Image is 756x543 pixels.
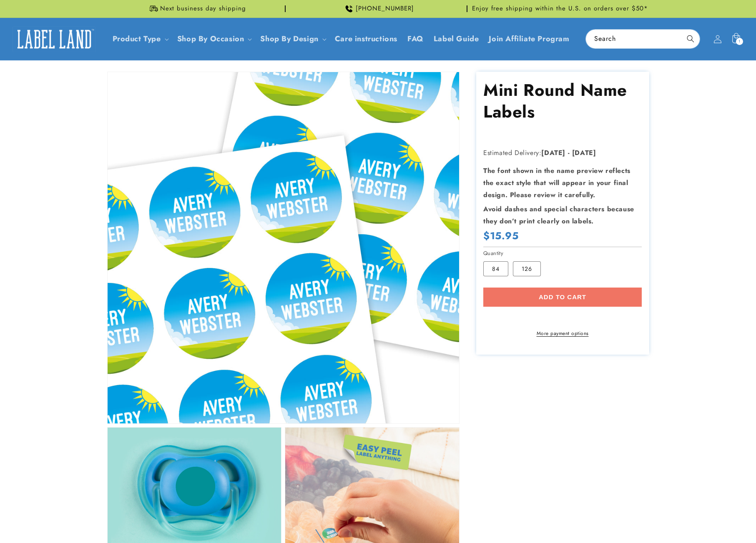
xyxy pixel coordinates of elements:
a: Shop By Design [260,33,318,44]
a: Product Type [113,33,161,44]
strong: [DATE] [572,148,596,158]
span: Next business day shipping [160,5,246,13]
label: 84 [483,261,508,276]
p: Estimated Delivery: [483,147,642,159]
summary: Shop By Design [255,29,329,49]
img: Label Land [13,26,96,52]
a: Label Guide [429,29,484,49]
strong: Avoid dashes and special characters because they don’t print clearly on labels. [483,204,634,226]
span: Care instructions [335,34,397,44]
span: Join Affiliate Program [489,34,569,44]
strong: The font shown in the name preview reflects the exact style that will appear in your final design... [483,166,630,200]
label: 126 [513,261,541,276]
span: 1 [738,38,741,45]
a: More payment options [483,330,642,337]
h1: Mini Round Name Labels [483,79,642,123]
span: Enjoy free shipping within the U.S. on orders over $50* [472,5,648,13]
a: FAQ [402,29,429,49]
span: [PHONE_NUMBER] [356,5,414,13]
a: Label Land [10,23,99,55]
strong: [DATE] [541,148,565,158]
span: Label Guide [434,34,479,44]
legend: Quantity [483,249,504,258]
span: $15.95 [483,229,519,242]
a: Join Affiliate Program [484,29,574,49]
summary: Shop By Occasion [172,29,256,49]
button: Search [681,30,700,48]
summary: Product Type [108,29,172,49]
span: Shop By Occasion [177,34,244,44]
strong: - [568,148,570,158]
a: Care instructions [330,29,402,49]
span: FAQ [407,34,424,44]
